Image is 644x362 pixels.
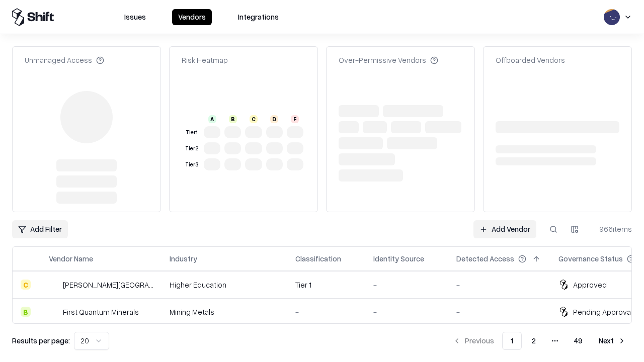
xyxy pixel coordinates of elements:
[295,307,357,317] div: -
[184,128,200,137] div: Tier 1
[250,115,258,123] div: C
[291,115,299,123] div: F
[295,280,357,290] div: Tier 1
[170,307,279,317] div: Mining Metals
[49,280,59,290] img: Reichman University
[456,307,542,317] div: -
[49,307,59,317] img: First Quantum Minerals
[208,115,216,123] div: A
[170,280,279,290] div: Higher Education
[172,9,212,25] button: Vendors
[63,307,139,317] div: First Quantum Minerals
[21,280,31,290] div: C
[25,55,104,65] div: Unmanaged Access
[456,280,542,290] div: -
[558,253,623,264] div: Governance Status
[373,253,424,264] div: Identity Source
[373,280,440,290] div: -
[592,224,632,234] div: 966 items
[229,115,237,123] div: B
[473,220,536,238] a: Add Vendor
[21,307,31,317] div: B
[270,115,278,123] div: D
[573,280,607,290] div: Approved
[184,144,200,153] div: Tier 2
[524,332,544,350] button: 2
[63,280,153,290] div: [PERSON_NAME][GEOGRAPHIC_DATA]
[566,332,591,350] button: 49
[573,307,632,317] div: Pending Approval
[373,307,440,317] div: -
[184,160,200,169] div: Tier 3
[232,9,285,25] button: Integrations
[118,9,152,25] button: Issues
[456,253,514,264] div: Detected Access
[339,55,438,65] div: Over-Permissive Vendors
[496,55,565,65] div: Offboarded Vendors
[502,332,522,350] button: 1
[182,55,228,65] div: Risk Heatmap
[447,332,632,350] nav: pagination
[49,253,93,264] div: Vendor Name
[170,253,197,264] div: Industry
[593,332,632,350] button: Next
[12,335,70,346] p: Results per page:
[295,253,341,264] div: Classification
[12,220,68,238] button: Add Filter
